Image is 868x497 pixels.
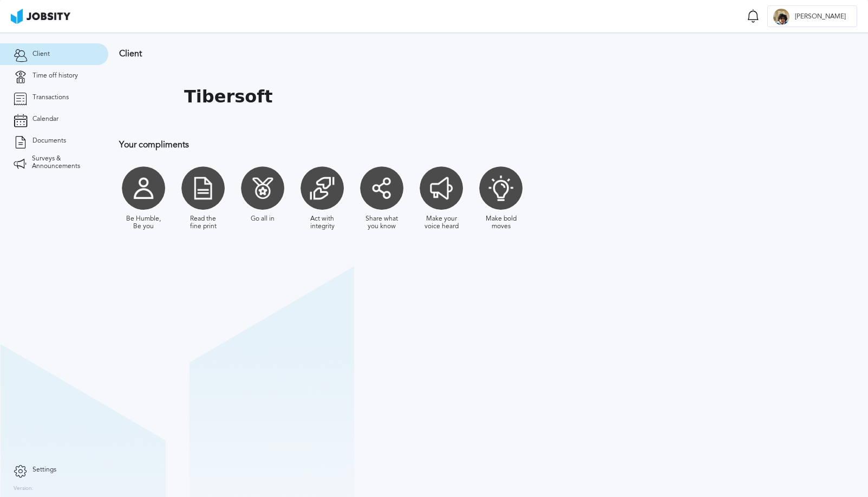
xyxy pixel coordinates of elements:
div: G [773,9,789,25]
div: Make bold moves [482,215,520,230]
h1: Tibersoft [184,87,272,107]
h3: Your compliments [119,140,707,150]
span: Surveys & Announcements [32,155,95,170]
span: [PERSON_NAME] [789,13,851,21]
span: Client [32,50,50,58]
div: Act with integrity [303,215,341,230]
span: Documents [32,137,66,145]
div: Be Humble, Be you [125,215,162,230]
div: Go all in [251,215,275,223]
button: G[PERSON_NAME] [767,5,857,27]
span: Time off history [32,72,78,80]
div: Share what you know [363,215,401,230]
img: ab4bad089aa723f57921c736e9817d99.png [11,9,70,24]
label: Version: [14,486,34,492]
div: Make your voice heard [422,215,460,230]
div: Read the fine print [184,215,222,230]
h3: Client [119,49,707,59]
span: Transactions [32,94,69,101]
span: Calendar [32,115,58,123]
span: Settings [32,466,56,474]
